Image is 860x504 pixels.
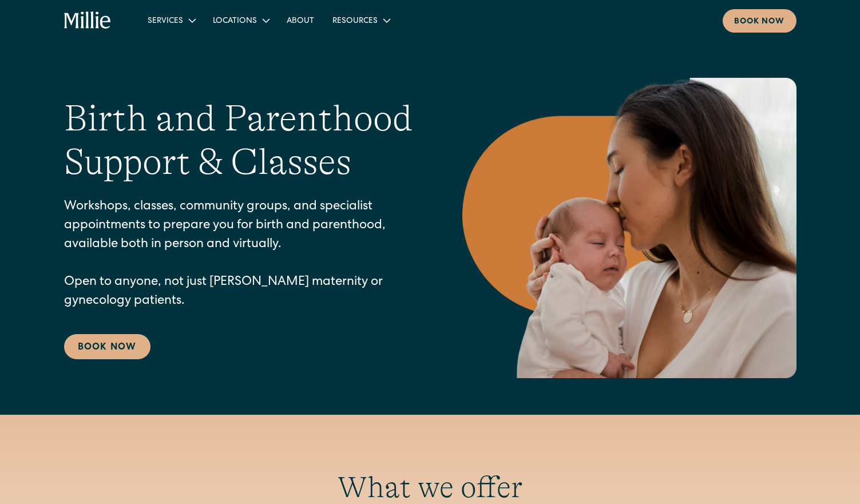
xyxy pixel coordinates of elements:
[138,11,204,30] div: Services
[734,16,785,28] div: Book now
[723,9,796,33] a: Book now
[64,198,417,311] p: Workshops, classes, community groups, and specialist appointments to prepare you for birth and pa...
[323,11,398,30] div: Resources
[64,11,112,30] a: home
[148,15,183,27] div: Services
[462,78,796,378] img: Mother kissing her newborn on the forehead, capturing a peaceful moment of love and connection in...
[204,11,278,30] div: Locations
[213,15,257,27] div: Locations
[278,11,323,30] a: About
[64,334,150,359] a: Book Now
[332,15,378,27] div: Resources
[64,97,417,185] h1: Birth and Parenthood Support & Classes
